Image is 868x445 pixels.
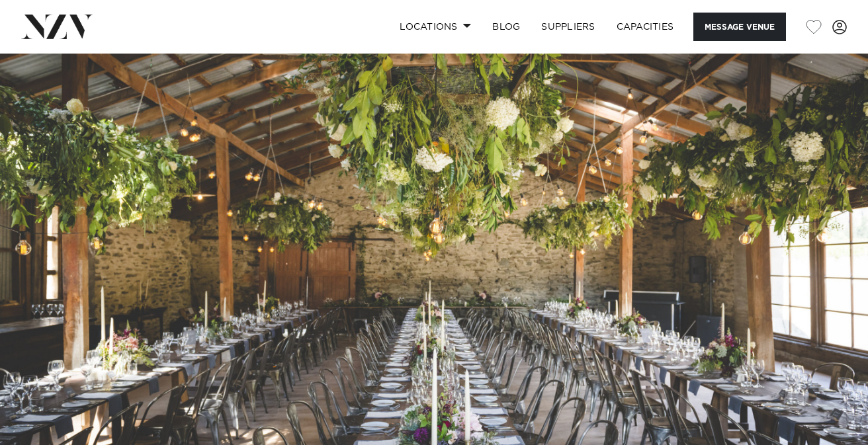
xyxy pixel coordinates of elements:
[531,13,605,41] a: SUPPLIERS
[389,13,482,41] a: Locations
[21,15,93,38] img: nzv-logo.png
[693,13,786,41] button: Message Venue
[482,13,531,41] a: BLOG
[606,13,685,41] a: Capacities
